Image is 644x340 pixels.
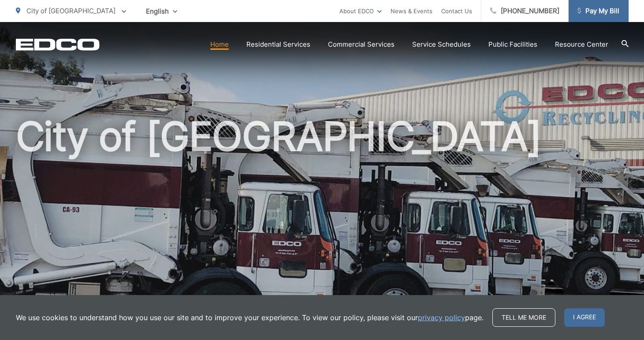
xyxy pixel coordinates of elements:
[577,6,619,16] span: Pay My Bill
[564,308,605,327] span: I agree
[441,6,472,16] a: Contact Us
[412,39,471,50] a: Service Schedules
[488,39,537,50] a: Public Facilities
[139,4,184,19] span: English
[16,312,484,323] p: We use cookies to understand how you use our site and to improve your experience. To view our pol...
[555,39,608,50] a: Resource Center
[246,39,310,50] a: Residential Services
[328,39,395,50] a: Commercial Services
[391,6,432,16] a: News & Events
[26,7,115,15] span: City of [GEOGRAPHIC_DATA]
[210,39,229,50] a: Home
[339,6,382,16] a: About EDCO
[418,312,465,323] a: privacy policy
[492,308,555,327] a: Tell me more
[16,38,100,51] a: EDCD logo. Return to the homepage.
